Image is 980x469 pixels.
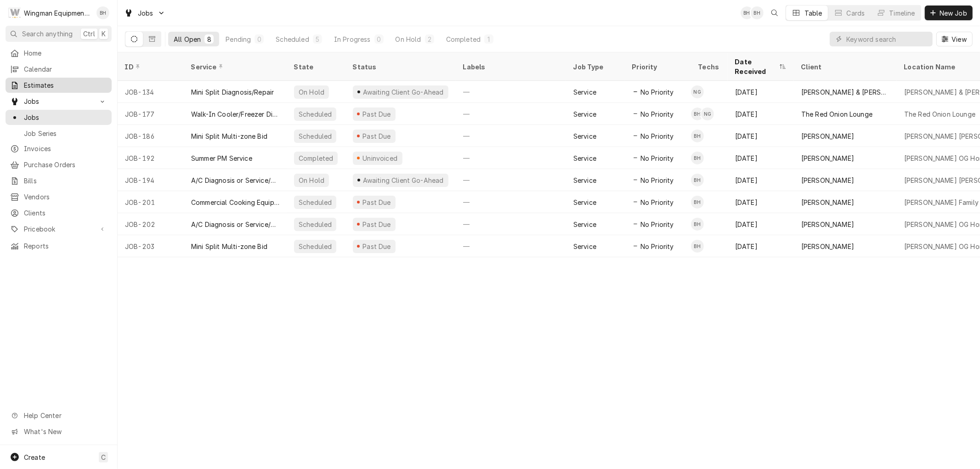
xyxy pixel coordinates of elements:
[174,34,201,44] div: All Open
[298,242,333,251] div: Scheduled
[846,32,928,46] input: Keyword search
[118,147,184,169] div: JOB-192
[691,174,704,186] div: Brady Hale's Avatar
[298,153,334,163] div: Completed
[118,81,184,103] div: JOB-134
[362,153,399,163] div: Uninvoiced
[96,6,109,19] div: BH
[118,191,184,213] div: JOB-201
[256,34,262,44] div: 0
[8,6,21,19] div: Wingman Equipment Solutions's Avatar
[191,87,274,97] div: Mini Split Diagnosis/Repair
[191,62,278,72] div: Service
[938,8,969,18] span: New Job
[191,175,279,185] div: A/C Diagnosis or Service/Repair
[298,220,333,229] div: Scheduled
[456,169,566,191] div: —
[6,408,112,423] a: Go to Help Center
[138,8,153,18] span: Jobs
[24,176,107,186] span: Bills
[6,173,112,188] a: Bills
[427,34,432,44] div: 2
[573,62,617,72] div: Job Type
[801,87,889,97] div: [PERSON_NAME] & [PERSON_NAME]
[640,242,674,251] span: No Priority
[640,153,674,163] span: No Priority
[24,208,107,218] span: Clients
[691,152,704,164] div: BH
[691,218,704,231] div: BH
[728,103,794,125] div: [DATE]
[24,80,107,90] span: Estimates
[735,57,777,76] div: Date Received
[728,191,794,213] div: [DATE]
[889,8,915,18] div: Timeline
[767,6,782,20] button: Open search
[118,169,184,191] div: JOB-194
[456,125,566,147] div: —
[691,85,704,98] div: Nick Gaylord's Avatar
[6,238,112,254] a: Reports
[353,62,447,72] div: Status
[691,107,704,120] div: Brady Hale's Avatar
[118,103,184,125] div: JOB-177
[24,96,93,106] span: Jobs
[801,153,854,163] div: [PERSON_NAME]
[191,198,279,207] div: Commercial Cooking Equipment Diag/Repair
[698,62,720,72] div: Techs
[573,87,596,97] div: Service
[298,87,325,97] div: On Hold
[24,411,106,420] span: Help Center
[24,192,107,202] span: Vendors
[904,109,975,119] div: The Red Onion Lounge
[728,81,794,103] div: [DATE]
[191,131,267,141] div: Mini Split Multi-zone Bid
[24,427,106,436] span: What's New
[362,109,392,119] div: Past Due
[573,242,596,251] div: Service
[640,109,674,119] span: No Priority
[456,191,566,213] div: —
[102,29,106,39] span: K
[83,29,95,39] span: Ctrl
[456,103,566,125] div: —
[446,34,481,44] div: Completed
[6,126,112,141] a: Job Series
[751,6,764,19] div: BH
[728,169,794,191] div: [DATE]
[751,6,764,19] div: Brady Hale's Avatar
[118,235,184,257] div: JOB-203
[691,240,704,253] div: Brady Hale's Avatar
[701,107,714,120] div: Nick Gaylord's Avatar
[456,147,566,169] div: —
[691,218,704,231] div: Brady Hale's Avatar
[8,6,21,19] div: W
[362,198,392,207] div: Past Due
[24,144,107,153] span: Invoices
[6,424,112,439] a: Go to What's New
[801,175,854,185] div: [PERSON_NAME]
[691,152,704,164] div: Brady Hale's Avatar
[632,62,682,72] div: Priority
[24,453,45,461] span: Create
[206,34,212,44] div: 8
[801,62,888,72] div: Client
[847,8,865,18] div: Cards
[925,6,973,20] button: New Job
[691,196,704,209] div: Brady Hale's Avatar
[118,125,184,147] div: JOB-186
[362,220,392,229] div: Past Due
[362,87,444,97] div: Awaiting Client Go-Ahead
[315,34,320,44] div: 5
[24,113,107,122] span: Jobs
[573,175,596,185] div: Service
[6,110,112,125] a: Jobs
[486,34,492,44] div: 1
[573,109,596,119] div: Service
[276,34,309,44] div: Scheduled
[24,48,107,58] span: Home
[936,32,973,46] button: View
[691,174,704,186] div: BH
[298,131,333,141] div: Scheduled
[24,64,107,74] span: Calendar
